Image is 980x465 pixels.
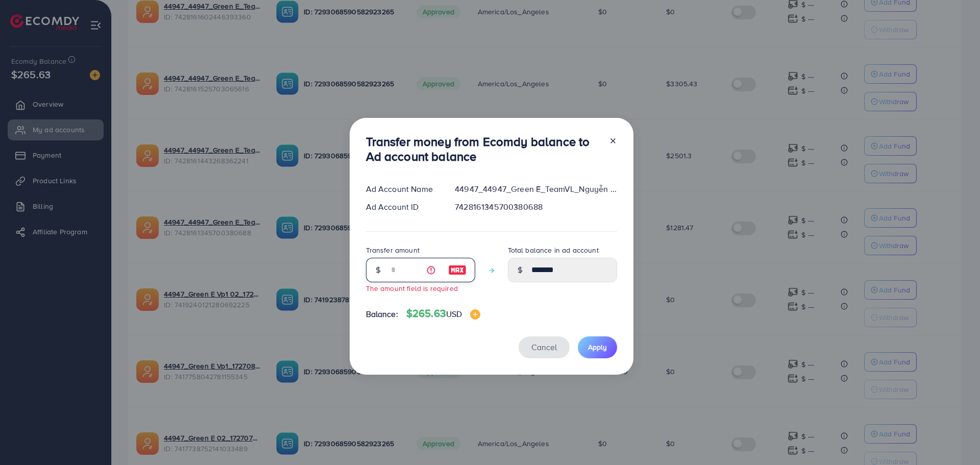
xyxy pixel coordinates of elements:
span: Balance: [366,308,398,320]
span: USD [446,308,462,320]
div: 44947_44947_Green E_TeamVL_Nguyễn Văn Hùng_1729503601335 [447,183,625,195]
h4: $265.63 [406,307,481,320]
small: The amount field is required [366,283,458,293]
img: image [470,309,480,320]
label: Total balance in ad account [508,245,599,255]
iframe: Chat [937,419,972,457]
div: 7428161345700380688 [447,201,625,213]
h3: Transfer money from Ecomdy balance to Ad account balance [366,134,601,164]
span: Cancel [531,341,557,353]
label: Transfer amount [366,245,420,255]
span: Apply [588,342,607,352]
div: Ad Account ID [358,201,447,213]
div: Ad Account Name [358,183,447,195]
button: Apply [578,336,617,358]
img: image [448,264,467,276]
button: Cancel [519,336,570,358]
